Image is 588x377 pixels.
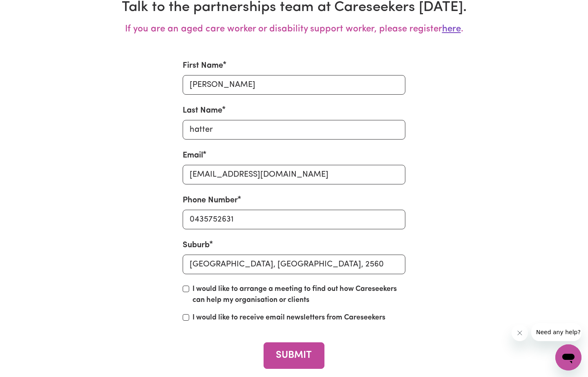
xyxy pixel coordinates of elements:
h5: If you are an aged care worker or disability support worker, please register . [78,18,510,40]
button: SUBMIT [264,342,324,369]
a: here [442,24,461,34]
label: Suburb [183,239,210,251]
label: I would like to receive email newsletters from Careseekers [192,313,385,324]
iframe: Close message [512,325,528,341]
label: Last Name [183,104,222,117]
label: First Name [183,60,223,72]
input: e.g. amber.smith@gmail.com [183,165,405,184]
iframe: Button to launch messaging window [555,344,581,370]
input: e.g. North Bondi, New South Wales [183,255,405,274]
input: Enter last name [183,120,405,140]
input: e.g. 0410 123 456 [183,210,405,229]
input: Enter first name [183,75,405,95]
label: Phone Number [183,194,238,206]
iframe: Message from company [531,323,581,341]
label: I would like to arrange a meeting to find out how Careseekers can help my organisation or clients [192,284,405,306]
label: Email [183,149,203,162]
